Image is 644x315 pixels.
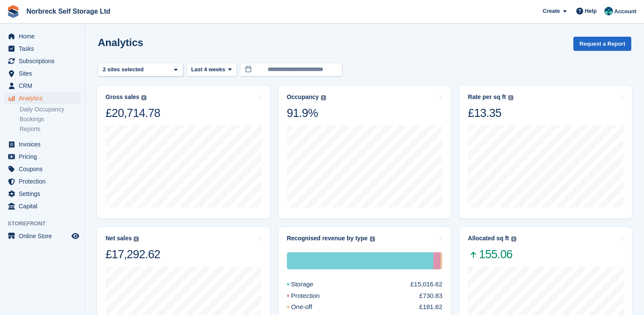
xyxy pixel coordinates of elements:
div: £15,016.62 [410,280,442,289]
div: 2 sites selected [101,65,147,74]
img: icon-info-grey-7440780725fd019a000dd9b08b2336e03edf1995a4989e88bcd33f0948082b44.svg [508,95,513,100]
div: Protection [433,252,441,269]
button: Last 4 weeks [186,63,237,77]
img: stora-icon-8386f47178a22dfd0bd8f6a31ec36ba5ce8667c1dd55bd0f319d3a0aa187defe.svg [7,5,20,18]
a: Preview store [70,231,80,241]
div: One-off [441,252,442,269]
a: menu [4,92,80,104]
a: menu [4,138,80,150]
img: icon-info-grey-7440780725fd019a000dd9b08b2336e03edf1995a4989e88bcd33f0948082b44.svg [134,236,139,242]
a: Norbreck Self Storage Ltd [23,4,114,18]
a: menu [4,200,80,212]
span: CRM [19,80,70,92]
img: icon-info-grey-7440780725fd019a000dd9b08b2336e03edf1995a4989e88bcd33f0948082b44.svg [370,236,375,242]
span: Create [543,7,560,15]
span: 155.06 [468,247,516,262]
div: £730.83 [419,291,442,301]
span: Pricing [19,151,70,163]
span: Coupons [19,163,70,175]
img: Sally King [604,7,613,15]
span: Online Store [19,230,70,242]
div: Allocated sq ft [468,235,509,242]
a: menu [4,230,80,242]
a: menu [4,80,80,92]
div: Recognised revenue by type [287,235,368,242]
a: menu [4,151,80,163]
span: Subscriptions [19,55,70,67]
a: menu [4,188,80,200]
a: menu [4,67,80,79]
div: Gross sales [106,93,139,101]
div: Occupancy [287,93,319,101]
span: Capital [19,200,70,212]
a: Bookings [20,115,80,123]
div: £181.62 [419,302,442,312]
span: Invoices [19,138,70,150]
a: Daily Occupancy [20,105,80,114]
div: Protection [287,291,341,301]
span: Settings [19,188,70,200]
div: Storage [287,280,334,289]
span: Tasks [19,43,70,55]
a: menu [4,30,80,42]
span: Home [19,30,70,42]
h2: Analytics [98,37,143,48]
div: £17,292.62 [106,247,160,262]
button: Request a Report [573,37,631,51]
img: icon-info-grey-7440780725fd019a000dd9b08b2336e03edf1995a4989e88bcd33f0948082b44.svg [511,236,516,242]
img: icon-info-grey-7440780725fd019a000dd9b08b2336e03edf1995a4989e88bcd33f0948082b44.svg [321,95,326,100]
div: 91.9% [287,106,326,120]
span: Sites [19,67,70,79]
a: menu [4,55,80,67]
span: Help [585,7,597,15]
div: One-off [287,302,333,312]
a: menu [4,175,80,187]
span: Account [614,7,636,16]
span: Analytics [19,92,70,104]
a: menu [4,163,80,175]
div: £13.35 [468,106,513,120]
div: Net sales [106,235,132,242]
a: menu [4,43,80,55]
div: Storage [287,252,434,269]
img: icon-info-grey-7440780725fd019a000dd9b08b2336e03edf1995a4989e88bcd33f0948082b44.svg [141,95,146,100]
div: £20,714.78 [106,106,160,120]
span: Storefront [8,219,85,228]
span: Protection [19,175,70,187]
a: Reports [20,125,80,133]
span: Last 4 weeks [191,65,225,74]
div: Rate per sq ft [468,93,506,101]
